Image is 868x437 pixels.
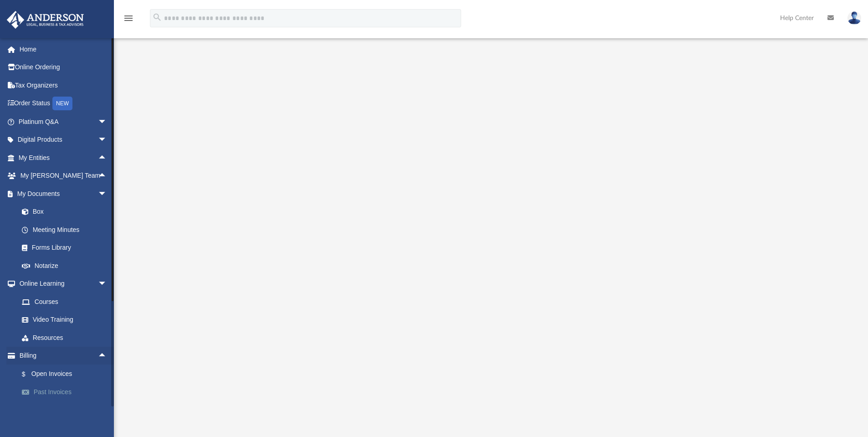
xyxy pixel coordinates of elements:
[152,12,162,22] i: search
[13,383,121,401] a: Past Invoices
[6,149,121,167] a: My Entitiesarrow_drop_up
[98,185,116,203] span: arrow_drop_down
[98,113,116,131] span: arrow_drop_down
[13,365,121,383] a: $Open Invoices
[6,167,116,185] a: My [PERSON_NAME] Teamarrow_drop_up
[98,347,116,365] span: arrow_drop_up
[6,113,121,131] a: Platinum Q&Aarrow_drop_down
[13,329,116,347] a: Resources
[4,11,87,29] img: Anderson Advisors Platinum Portal
[6,94,121,113] a: Order StatusNEW
[6,58,121,77] a: Online Ordering
[13,239,112,257] a: Forms Library
[13,293,116,311] a: Courses
[123,17,134,24] a: menu
[13,221,116,239] a: Meeting Minutes
[13,257,116,275] a: Notarize
[13,401,121,419] a: Manage Payments
[6,76,121,94] a: Tax Organizers
[6,347,121,365] a: Billingarrow_drop_up
[98,149,116,167] span: arrow_drop_up
[52,97,72,110] div: NEW
[13,311,112,329] a: Video Training
[98,275,116,293] span: arrow_drop_down
[6,131,121,149] a: Digital Productsarrow_drop_down
[847,11,861,25] img: User Pic
[98,167,116,185] span: arrow_drop_up
[6,185,116,203] a: My Documentsarrow_drop_down
[6,40,121,58] a: Home
[123,13,134,24] i: menu
[6,275,116,293] a: Online Learningarrow_drop_down
[98,131,116,149] span: arrow_drop_down
[13,203,112,221] a: Box
[27,369,31,380] span: $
